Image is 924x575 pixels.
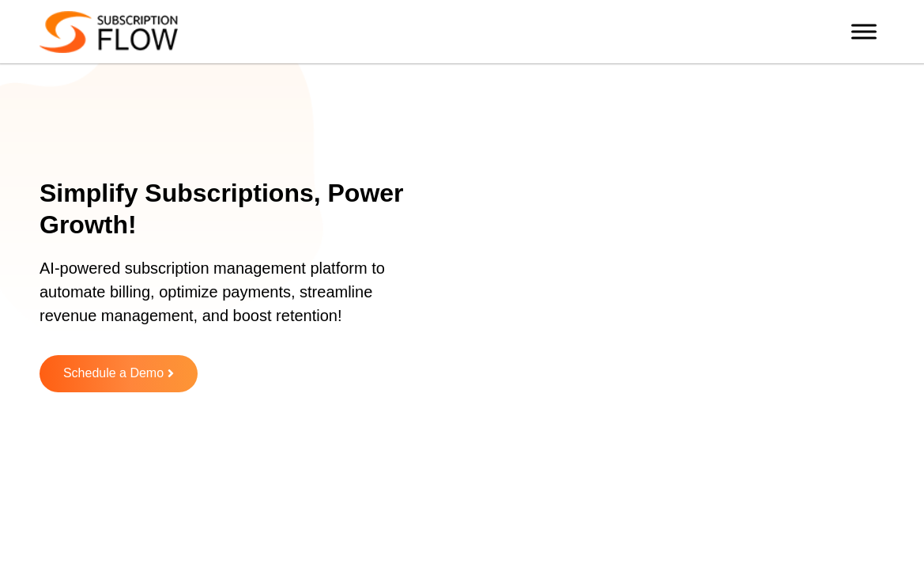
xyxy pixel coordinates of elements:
span: Schedule a Demo [63,367,164,380]
h1: Simplify Subscriptions, Power Growth! [40,177,421,240]
button: Toggle Menu [851,24,877,39]
a: Schedule a Demo [40,355,198,392]
img: Subscriptionflow [40,11,178,53]
p: AI-powered subscription management platform to automate billing, optimize payments, streamline re... [40,256,402,343]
